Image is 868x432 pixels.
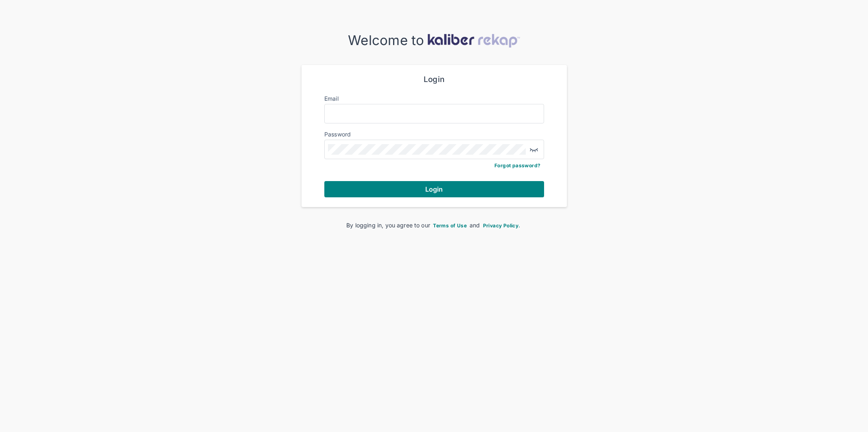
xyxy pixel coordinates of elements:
[529,145,539,154] img: eye-closed.fa43b6e4.svg
[483,222,520,229] span: Privacy Policy.
[324,131,351,138] label: Password
[433,222,467,229] span: Terms of Use
[324,75,544,84] div: Login
[494,162,540,168] a: Forgot password?
[425,185,443,193] span: Login
[315,221,554,229] div: By logging in, you agree to our and
[427,34,520,48] img: kaliber-logo
[324,95,339,102] label: Email
[324,181,544,197] button: Login
[432,222,468,229] a: Terms of Use
[482,222,522,229] a: Privacy Policy.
